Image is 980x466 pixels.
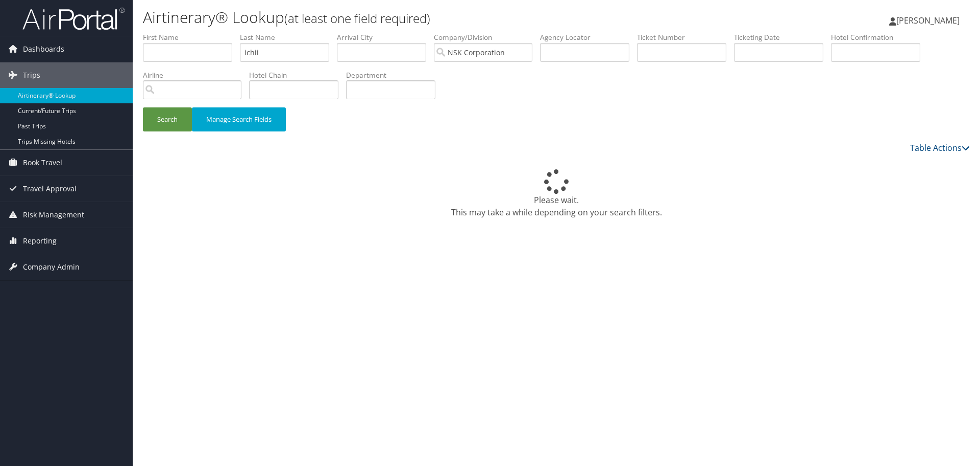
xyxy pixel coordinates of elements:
[284,10,430,27] small: (at least one field required)
[23,254,80,280] span: Company Admin
[22,7,125,31] img: airportal-logo.png
[896,15,960,26] span: [PERSON_NAME]
[249,70,346,80] label: Hotel Chain
[637,32,734,42] label: Ticket Number
[143,70,249,80] label: Airline
[143,32,240,42] label: First Name
[831,32,928,42] label: Hotel Confirmation
[143,7,694,28] h1: Airtinerary® Lookup
[23,228,57,254] span: Reporting
[143,107,192,131] button: Search
[889,5,970,36] a: [PERSON_NAME]
[734,32,831,42] label: Ticketing Date
[434,32,540,42] label: Company/Division
[540,32,637,42] label: Agency Locator
[23,176,77,202] span: Travel Approval
[143,169,970,218] div: Please wait. This may take a while depending on your search filters.
[240,32,337,42] label: Last Name
[346,70,443,80] label: Department
[23,62,40,88] span: Trips
[23,36,64,62] span: Dashboards
[337,32,434,42] label: Arrival City
[23,150,62,175] span: Book Travel
[192,107,286,131] button: Manage Search Fields
[910,142,970,153] a: Table Actions
[23,202,84,228] span: Risk Management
